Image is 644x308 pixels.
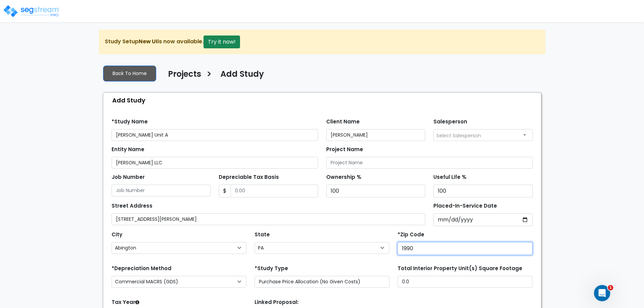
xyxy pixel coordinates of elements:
span: 1 [608,285,613,290]
div: Study Setup is now available. [99,30,545,54]
h4: Projects [168,69,201,81]
div: Add Study [107,93,541,108]
label: Depreciable Tax Basis [219,173,279,181]
input: Zip Code [398,242,532,255]
input: Useful Life % [433,185,533,197]
label: Total Interior Property Unit(s) Square Footage [398,265,522,273]
input: 0.00 [231,185,318,197]
input: Street Address [112,213,426,225]
label: Tax Year [112,299,139,306]
label: *Study Name [112,118,148,126]
strong: New UI [139,38,158,45]
label: *Depreciation Method [112,265,171,273]
label: Linked Proposal: [255,299,299,306]
label: State [255,231,270,239]
a: Projects [163,69,201,84]
label: *Zip Code [398,231,424,239]
label: Street Address [112,202,152,210]
input: Client Name [326,129,426,141]
label: Entity Name [112,146,144,153]
input: Job Number [112,185,211,196]
label: *Study Type [255,265,288,273]
label: City [112,231,122,239]
span: Select Salesperson [436,132,481,139]
label: Project Name [326,146,363,153]
label: Client Name [326,118,360,126]
span: $ [219,185,231,197]
img: logo_pro_r.png [3,4,60,18]
label: Salesperson [433,118,467,126]
a: Add Study [215,69,264,84]
input: Ownership % [326,185,426,197]
input: Entity Name [112,157,318,169]
h4: Add Study [220,69,264,81]
a: Back To Home [103,66,156,81]
input: Study Name [112,129,318,141]
h3: > [206,69,212,82]
input: total square foot [398,276,532,288]
label: Useful Life % [433,173,467,181]
iframe: Intercom live chat [594,285,610,301]
label: Ownership % [326,173,361,181]
input: Project Name [326,157,533,169]
label: Job Number [112,173,145,181]
button: Try it now! [204,35,240,48]
label: Placed-In-Service Date [433,202,497,210]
